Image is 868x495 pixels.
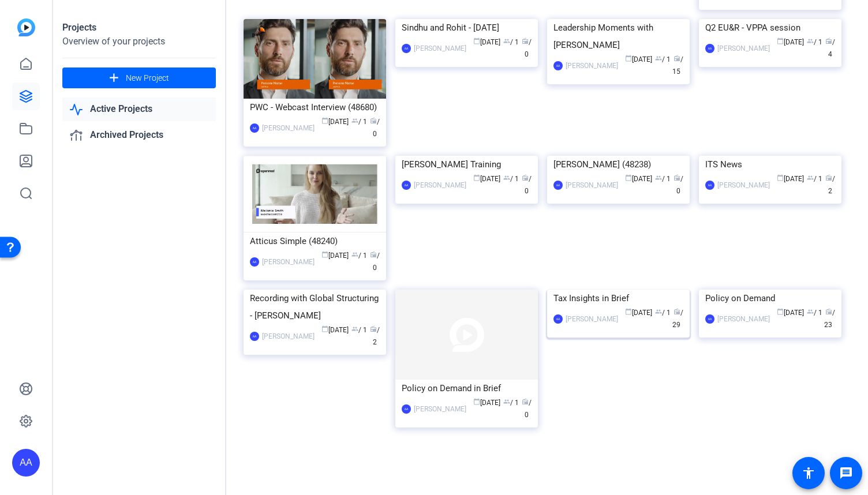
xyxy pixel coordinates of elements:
[402,156,532,173] div: [PERSON_NAME] Training
[126,72,169,84] span: New Project
[351,117,358,124] span: group
[62,21,216,35] div: Projects
[825,37,832,44] span: radio
[351,251,358,258] span: group
[553,19,683,54] div: Leadership Moments with [PERSON_NAME]
[522,399,532,419] span: / 0
[705,156,835,173] div: ITS News
[351,325,358,332] span: group
[402,19,532,36] div: Sindhu and Rohit - [DATE]
[705,44,714,53] div: AA
[12,449,40,477] div: AA
[553,314,563,324] div: AA
[402,44,411,53] div: AA
[250,99,380,116] div: PWC - Webcast Interview (48680)
[414,179,466,191] div: [PERSON_NAME]
[655,174,662,181] span: group
[807,309,822,317] span: / 1
[674,55,680,62] span: radio
[262,331,315,342] div: [PERSON_NAME]
[625,308,632,315] span: calendar_today
[370,118,380,138] span: / 0
[250,257,259,267] div: AA
[625,175,652,183] span: [DATE]
[321,251,328,258] span: calendar_today
[717,43,770,54] div: [PERSON_NAME]
[777,308,784,315] span: calendar_today
[807,37,814,44] span: group
[674,308,680,315] span: radio
[672,309,683,329] span: / 29
[807,308,814,315] span: group
[351,326,367,334] span: / 1
[674,175,683,195] span: / 0
[402,181,411,190] div: AA
[250,290,380,324] div: Recording with Global Structuring - [PERSON_NAME]
[414,43,466,54] div: [PERSON_NAME]
[503,175,519,183] span: / 1
[473,398,480,405] span: calendar_today
[807,175,822,183] span: / 1
[625,309,652,317] span: [DATE]
[522,174,529,181] span: radio
[674,174,680,181] span: radio
[625,55,652,63] span: [DATE]
[705,290,835,307] div: Policy on Demand
[655,309,671,317] span: / 1
[107,71,121,85] mat-icon: add
[250,232,380,250] div: Atticus Simple (48240)
[522,398,529,405] span: radio
[802,466,815,480] mat-icon: accessibility
[370,252,380,272] span: / 0
[566,60,618,72] div: [PERSON_NAME]
[825,308,832,315] span: radio
[777,174,784,181] span: calendar_today
[777,309,804,317] span: [DATE]
[825,38,835,58] span: / 4
[17,18,35,36] img: blue-gradient.svg
[414,403,466,415] div: [PERSON_NAME]
[825,175,835,195] span: / 2
[777,38,804,46] span: [DATE]
[625,174,632,181] span: calendar_today
[625,55,632,62] span: calendar_today
[370,117,377,124] span: radio
[62,67,216,88] button: New Project
[522,37,529,44] span: radio
[402,404,411,414] div: AA
[473,174,480,181] span: calendar_today
[553,290,683,307] div: Tax Insights in Brief
[503,37,510,44] span: group
[250,123,259,133] div: AA
[672,55,683,76] span: / 15
[655,175,671,183] span: / 1
[473,399,500,407] span: [DATE]
[321,117,328,124] span: calendar_today
[655,55,671,63] span: / 1
[777,37,784,44] span: calendar_today
[62,123,216,147] a: Archived Projects
[553,156,683,173] div: [PERSON_NAME] (48238)
[402,380,532,397] div: Policy on Demand in Brief
[321,325,328,332] span: calendar_today
[321,326,349,334] span: [DATE]
[473,38,500,46] span: [DATE]
[655,55,662,62] span: group
[824,309,835,329] span: / 23
[370,251,377,258] span: radio
[553,181,563,190] div: AA
[522,175,532,195] span: / 0
[566,313,618,325] div: [PERSON_NAME]
[262,122,315,134] div: [PERSON_NAME]
[351,118,367,126] span: / 1
[62,35,216,48] div: Overview of your projects
[250,332,259,341] div: AA
[717,179,770,191] div: [PERSON_NAME]
[807,38,822,46] span: / 1
[825,174,832,181] span: radio
[655,308,662,315] span: group
[351,252,367,260] span: / 1
[503,399,519,407] span: / 1
[473,37,480,44] span: calendar_today
[503,38,519,46] span: / 1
